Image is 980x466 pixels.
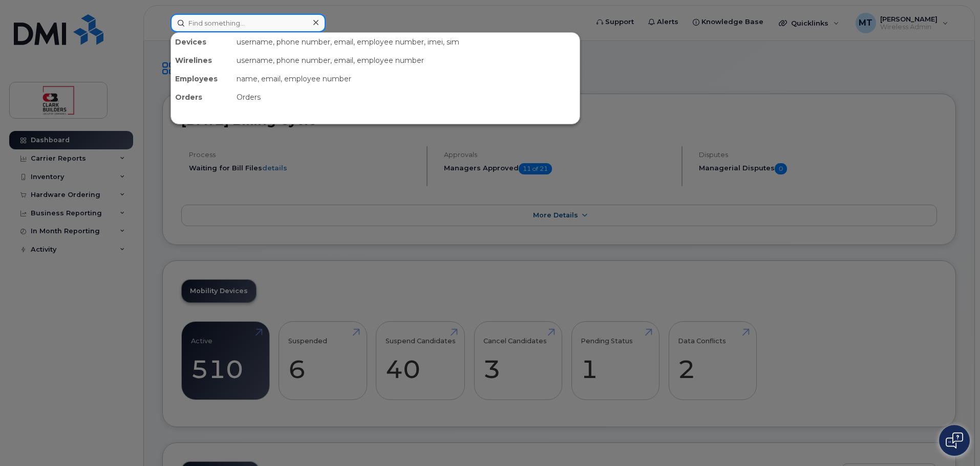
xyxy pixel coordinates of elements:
div: name, email, employee number [232,70,580,88]
div: Orders [171,88,232,106]
img: Open chat [946,432,963,449]
div: Wirelines [171,51,232,70]
div: Devices [171,33,232,51]
div: username, phone number, email, employee number [232,51,580,70]
div: Orders [232,88,580,106]
div: Employees [171,70,232,88]
div: username, phone number, email, employee number, imei, sim [232,33,580,51]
